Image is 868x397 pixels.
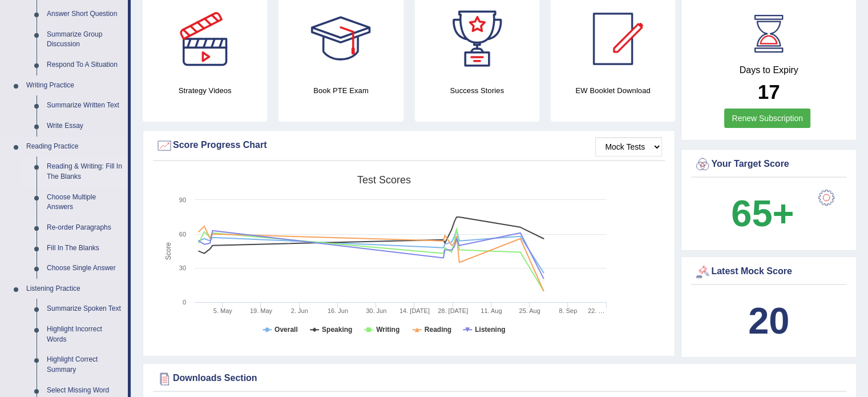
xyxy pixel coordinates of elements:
tspan: 2. Jun [291,307,308,314]
tspan: Score [164,242,172,260]
a: Choose Multiple Answers [42,187,128,218]
a: Summarize Written Text [42,95,128,116]
div: Your Target Score [694,156,843,173]
h4: Success Stories [415,85,539,97]
tspan: Speaking [322,326,352,334]
h4: Book PTE Exam [278,85,403,97]
div: Score Progress Chart [156,137,662,154]
b: 17 [758,81,780,103]
tspan: 16. Jun [328,307,348,314]
a: Fill In The Blanks [42,238,128,259]
text: 90 [179,197,186,203]
b: 65+ [731,193,794,234]
a: Write Essay [42,116,128,137]
tspan: 28. [DATE] [438,307,468,314]
a: Respond To A Situation [42,55,128,75]
a: Summarize Group Discussion [42,25,128,55]
a: Writing Practice [21,75,128,96]
a: Highlight Incorrect Words [42,319,128,350]
tspan: 25. Aug [519,307,540,314]
a: Renew Subscription [724,109,810,128]
tspan: Test scores [357,174,411,186]
a: Re-order Paragraphs [42,218,128,238]
tspan: 19. May [250,307,273,314]
a: Reading & Writing: Fill In The Blanks [42,157,128,187]
a: Listening Practice [21,279,128,299]
tspan: 11. Aug [481,307,502,314]
h4: EW Booklet Download [551,85,675,97]
tspan: 30. Jun [366,307,386,314]
a: Answer Short Question [42,4,128,25]
text: 30 [179,264,186,271]
tspan: Listening [475,326,505,334]
h4: Strategy Videos [143,85,267,97]
text: 60 [179,231,186,238]
a: Choose Single Answer [42,258,128,279]
a: Reading Practice [21,137,128,157]
tspan: 8. Sep [559,307,577,314]
a: Highlight Correct Summary [42,350,128,380]
tspan: Writing [376,326,399,334]
a: Summarize Spoken Text [42,299,128,319]
div: Downloads Section [156,370,843,387]
div: Latest Mock Score [694,263,843,280]
tspan: 5. May [213,307,233,314]
h4: Days to Expiry [694,65,843,75]
tspan: 14. [DATE] [399,307,430,314]
tspan: Reading [425,326,451,334]
b: 20 [748,300,789,342]
tspan: 22. … [588,307,604,314]
text: 0 [183,299,186,306]
tspan: Overall [274,326,298,334]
